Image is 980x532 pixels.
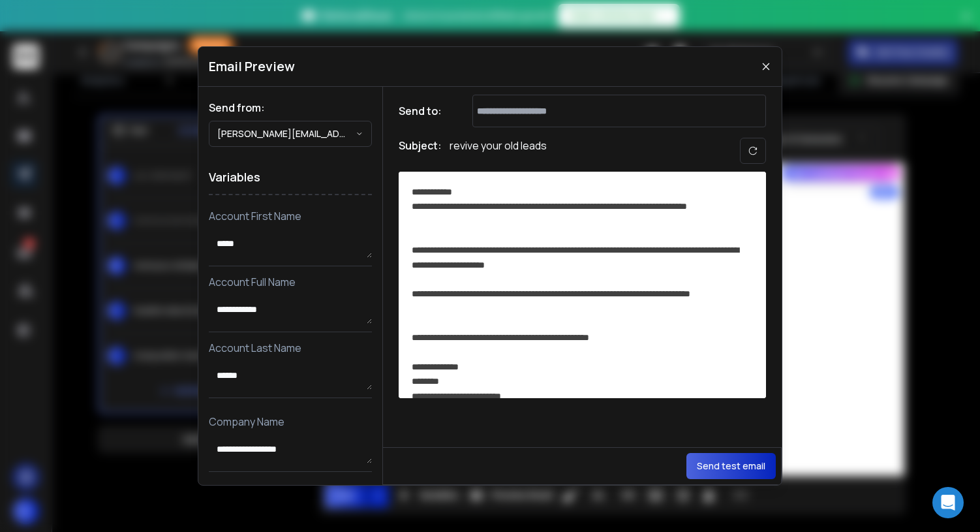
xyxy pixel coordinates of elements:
[209,414,372,430] p: Company Name
[209,100,372,116] h1: Send from:
[399,103,451,119] h1: Send to:
[209,160,372,195] h1: Variables
[399,138,442,164] h1: Subject:
[209,57,295,76] h1: Email Preview
[209,340,372,356] p: Account Last Name
[686,453,776,479] button: Send test email
[450,138,547,164] p: revive your old leads
[209,274,372,290] p: Account Full Name
[217,127,356,140] p: [PERSON_NAME][EMAIL_ADDRESS][DOMAIN_NAME]
[932,487,964,518] div: Open Intercom Messenger
[209,208,372,224] p: Account First Name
